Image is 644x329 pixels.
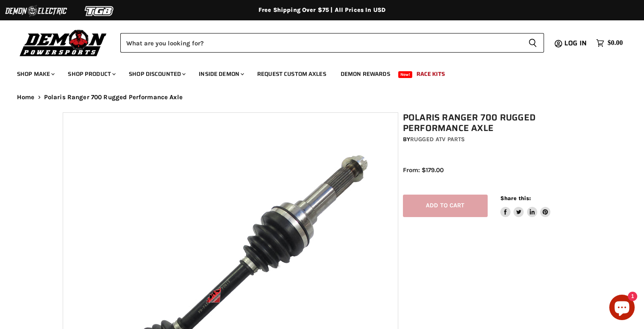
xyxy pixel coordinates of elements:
[500,195,551,217] aside: Share this:
[561,39,592,47] a: Log in
[120,33,522,53] input: Search
[68,3,131,19] img: TGB Logo 2
[500,195,531,201] span: Share this:
[608,39,623,47] span: $0.00
[11,62,621,83] ul: Main menu
[564,38,587,48] span: Log in
[192,65,249,83] a: Inside Demon
[17,28,110,58] img: Demon Powersports
[410,136,465,143] a: Rugged ATV Parts
[403,166,444,174] span: From: $179.00
[607,295,637,322] inbox-online-store-chat: Shopify online store chat
[592,37,627,49] a: $0.00
[403,112,586,134] h1: Polaris Ranger 700 Rugged Performance Axle
[17,94,35,101] a: Home
[522,33,544,53] button: Search
[4,3,68,19] img: Demon Electric Logo 2
[403,135,586,144] div: by
[11,65,60,83] a: Shop Make
[44,94,183,101] span: Polaris Ranger 700 Rugged Performance Axle
[122,65,191,83] a: Shop Discounted
[410,65,451,83] a: Race Kits
[61,65,121,83] a: Shop Product
[398,71,413,78] span: New!
[120,33,544,53] form: Product
[251,65,333,83] a: Request Custom Axles
[334,65,397,83] a: Demon Rewards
